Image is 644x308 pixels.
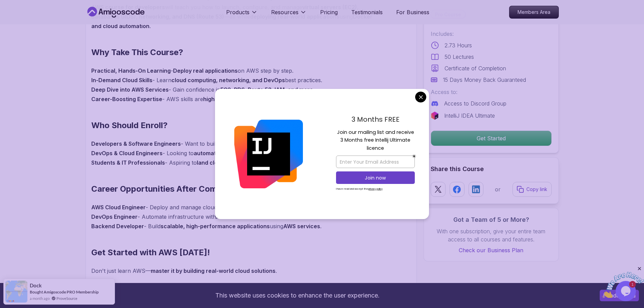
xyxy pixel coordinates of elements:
a: Members Area [509,6,559,19]
a: For Business [396,8,429,16]
a: ProveSource [56,295,77,301]
img: jetbrains logo [431,112,439,120]
span: Bought [30,289,43,294]
strong: master it by building real-world cloud solutions [151,267,276,274]
strong: DevOps & Cloud Engineers [91,150,163,157]
p: With one subscription, give your entire team access to all courses and features. [431,227,552,243]
p: IntelliJ IDEA Ultimate [444,112,495,120]
iframe: chat widget [602,266,644,298]
p: Includes: [431,30,552,38]
p: 50 Lectures [445,53,474,61]
p: Resources [271,8,299,16]
a: Check our Business Plan [431,246,552,254]
p: Access to: [431,88,552,96]
p: Certificate of Completion [445,64,506,72]
h2: Career Opportunities After Completing This Course [91,184,379,194]
button: Products [226,8,258,22]
strong: scalable, high-performance applications [161,223,270,230]
p: Members Area [509,6,558,18]
p: - on AWS step by step. - Learn best practices. - Gain confidence in . - AWS skills are in DevOps,... [91,66,379,104]
button: Accept cookies [600,290,639,301]
strong: Deploy real applications [173,67,238,74]
strong: Practical, Hands-On Learning [91,67,171,74]
p: Access to Discord Group [444,99,506,108]
p: Products [226,8,249,16]
strong: DevOps Engineer [91,213,138,220]
p: - Deploy and manage cloud applications with . - Automate infrastructure with . - Build using . [91,203,379,231]
p: - Want to build and deploy in the cloud. - Looking to and manage AWS environments. - Aspiring to ... [91,139,379,167]
button: Resources [271,8,307,22]
strong: cloud computing, networking, and DevOps [171,77,285,84]
a: Pricing [320,8,338,16]
strong: Backend Developer [91,223,144,230]
strong: Career-Boosting Expertise [91,96,162,102]
button: Copy link [512,182,552,197]
h3: Got a Team of 5 or More? [431,215,552,224]
img: provesource social proof notification image [5,281,27,303]
p: or [495,185,501,193]
strong: In-Demand Cloud Skills [91,77,152,84]
p: Copy link [526,186,547,193]
span: Dock [30,283,42,288]
p: Don't just learn AWS— . [91,266,379,276]
strong: AWS services [283,223,320,230]
p: 15 Days Money Back Guaranteed [443,76,526,84]
h2: Why Take This Course? [91,47,379,58]
strong: AWS Cloud Engineer [91,204,146,211]
span: a month ago [30,295,50,301]
h2: Who Should Enroll? [91,120,379,131]
strong: automate deployments [194,150,255,157]
strong: Developers & Software Engineers [91,140,181,147]
strong: land cloud engineering roles [197,159,273,166]
strong: Students & IT Professionals [91,159,165,166]
button: Get Started [431,131,552,146]
a: Amigoscode PRO Membership [44,289,99,294]
strong: highly valued [203,96,238,102]
strong: EC2, RDS, Route 53, IAM, and more [220,86,313,93]
h2: Share this Course [431,164,552,174]
strong: Deep Dive into AWS Services [91,86,169,93]
p: 2.73 Hours [445,41,472,49]
div: This website uses cookies to enhance the user experience. [5,288,590,303]
a: Testimonials [351,8,383,16]
p: Get Started [431,131,551,146]
h2: Get Started with AWS [DATE]! [91,247,379,258]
